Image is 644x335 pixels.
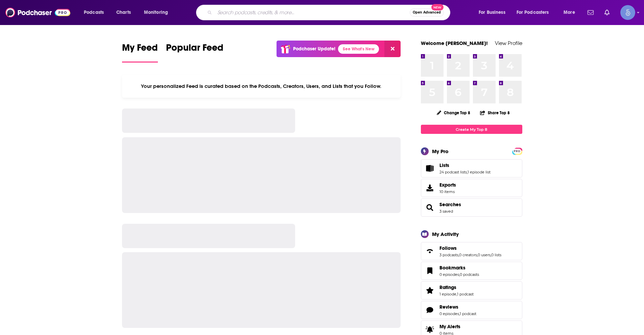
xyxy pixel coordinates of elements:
button: Share Top 8 [480,106,510,119]
a: 0 users [478,253,491,257]
span: Exports [439,182,456,188]
span: 10 items [439,189,456,194]
a: Reviews [439,304,476,310]
a: Exports [421,179,522,197]
span: Follows [439,245,457,251]
a: Reviews [423,305,437,315]
span: New [431,4,444,10]
span: Monitoring [144,8,168,17]
a: 0 episodes [439,272,459,277]
a: 1 episode [439,292,456,296]
a: 1 podcast [460,311,476,316]
a: Show notifications dropdown [585,7,596,18]
a: Follows [439,245,501,251]
a: PRO [513,148,521,153]
a: View Profile [495,40,522,46]
button: open menu [559,7,583,18]
span: Follows [421,242,522,260]
span: Lists [439,162,449,168]
a: My Feed [122,42,158,63]
button: Open AdvancedNew [410,8,444,17]
div: My Activity [432,231,459,237]
span: Open Advanced [413,11,441,14]
a: Popular Feed [166,42,223,63]
a: See What's New [338,44,379,54]
a: 1 episode list [468,170,491,174]
a: Charts [112,7,135,18]
a: Searches [423,203,437,212]
a: Show notifications dropdown [602,7,612,18]
a: 3 podcasts [439,253,458,257]
a: Bookmarks [439,265,479,271]
button: Show profile menu [620,5,635,20]
a: Lists [423,164,437,173]
a: 24 podcast lists [439,170,467,174]
span: Charts [116,8,131,17]
a: Ratings [439,284,474,290]
span: PRO [513,149,521,154]
span: Ratings [439,284,456,290]
div: Your personalized Feed is curated based on the Podcasts, Creators, Users, and Lists that you Follow. [122,75,401,98]
span: More [564,8,575,17]
button: open menu [139,7,177,18]
a: 0 lists [491,253,501,257]
a: Follows [423,246,437,256]
input: Search podcasts, credits, & more... [215,7,410,18]
span: Reviews [421,301,522,319]
span: Reviews [439,304,458,310]
a: Ratings [423,286,437,295]
p: Podchaser Update! [293,46,335,52]
span: For Business [479,8,505,17]
span: , [467,170,468,174]
a: 1 podcast [457,292,474,296]
span: , [491,253,491,257]
div: Search podcasts, credits, & more... [202,5,457,20]
img: User Profile [620,5,635,20]
span: My Alerts [439,324,460,330]
a: Bookmarks [423,266,437,276]
span: For Podcasters [517,8,549,17]
span: Bookmarks [439,265,466,271]
a: Create My Top 8 [421,125,522,134]
a: Lists [439,162,491,168]
span: Logged in as Spiral5-G1 [620,5,635,20]
img: Podchaser - Follow, Share and Rate Podcasts [5,6,70,19]
span: My Feed [122,42,158,57]
a: 0 creators [459,253,477,257]
button: open menu [512,7,559,18]
span: Podcasts [84,8,104,17]
span: Popular Feed [166,42,223,57]
span: Ratings [421,281,522,300]
div: My Pro [432,148,449,154]
a: Welcome [PERSON_NAME]! [421,40,488,46]
span: Exports [423,183,437,193]
button: Change Top 8 [433,109,475,117]
a: 0 podcasts [460,272,479,277]
span: Searches [421,198,522,217]
a: 3 saved [439,209,453,214]
span: , [458,253,459,257]
button: open menu [79,7,113,18]
span: , [477,253,478,257]
a: Searches [439,201,461,208]
span: My Alerts [423,325,437,334]
span: Lists [421,159,522,177]
button: open menu [474,7,514,18]
a: 0 episodes [439,311,459,316]
span: Bookmarks [421,262,522,280]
